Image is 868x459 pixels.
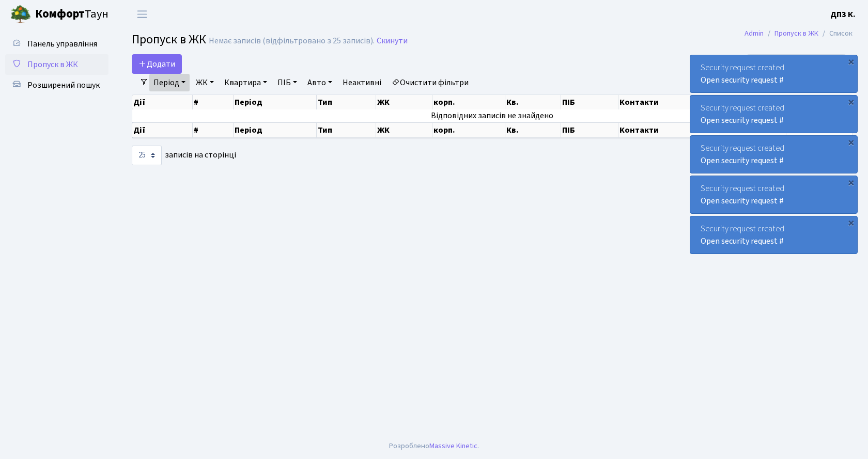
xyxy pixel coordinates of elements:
[193,122,234,138] th: #
[505,95,561,109] th: Кв.
[376,95,432,109] th: ЖК
[220,74,271,91] a: Квартира
[377,36,408,46] a: Скинути
[317,95,376,109] th: Тип
[846,217,856,228] div: ×
[338,74,385,91] a: Неактивні
[701,74,784,86] a: Open security request #
[27,59,78,70] span: Пропуск в ЖК
[5,34,109,54] a: Панель управління
[846,177,856,187] div: ×
[132,109,853,122] td: Відповідних записів не знайдено
[234,122,317,138] th: Період
[389,440,479,452] div: Розроблено .
[5,54,109,75] a: Пропуск в ЖК
[388,74,473,91] a: Очистити фільтри
[505,122,561,138] th: Кв.
[701,195,784,207] a: Open security request #
[35,6,109,23] span: Таун
[138,58,175,70] span: Додати
[132,146,236,165] label: записів на сторінці
[690,55,857,92] div: Security request created
[701,235,784,247] a: Open security request #
[209,36,375,46] div: Немає записів (відфільтровано з 25 записів).
[376,122,432,138] th: ЖК
[618,122,720,138] th: Контакти
[846,56,856,67] div: ×
[27,80,100,91] span: Розширений пошук
[561,95,618,109] th: ПІБ
[193,95,234,109] th: #
[273,74,301,91] a: ПІБ
[701,155,784,166] a: Open security request #
[35,6,85,22] b: Комфорт
[234,95,317,109] th: Період
[432,95,505,109] th: корп.
[846,97,856,107] div: ×
[690,96,857,133] div: Security request created
[10,4,31,25] img: logo.png
[561,122,618,138] th: ПІБ
[303,74,336,91] a: Авто
[317,122,376,138] th: Тип
[5,75,109,96] a: Розширений пошук
[132,30,206,49] span: Пропуск в ЖК
[192,74,218,91] a: ЖК
[429,440,477,451] a: Massive Kinetic
[830,9,856,20] b: ДП3 К.
[132,54,182,74] a: Додати
[701,115,784,126] a: Open security request #
[690,176,857,213] div: Security request created
[132,146,162,165] select: записів на сторінці
[432,122,505,138] th: корп.
[132,95,193,109] th: Дії
[690,216,857,254] div: Security request created
[690,136,857,173] div: Security request created
[132,122,193,138] th: Дії
[846,137,856,147] div: ×
[830,8,856,21] a: ДП3 К.
[27,38,97,50] span: Панель управління
[149,74,190,91] a: Період
[618,95,720,109] th: Контакти
[129,6,155,23] button: Переключити навігацію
